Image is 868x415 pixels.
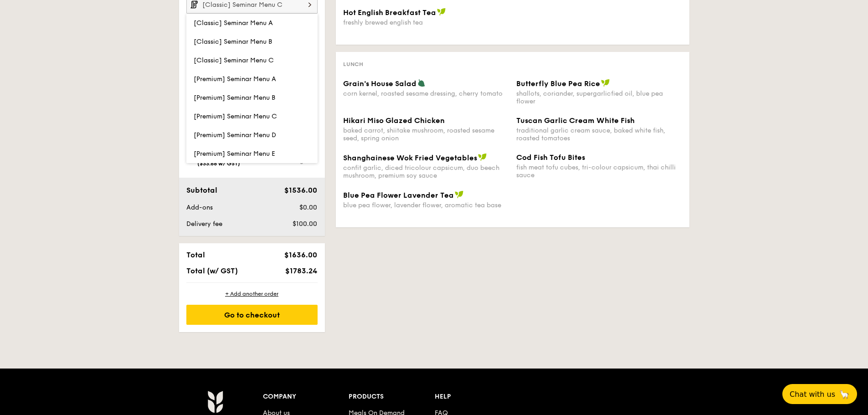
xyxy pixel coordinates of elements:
span: Blue Pea Flower Lavender Tea [343,191,454,200]
img: icon-vegetarian.fe4039eb.svg [417,79,426,87]
span: [Classic] Seminar Menu C [194,56,274,64]
div: confit garlic, diced tricolour capsicum, duo beech mushroom, premium soy sauce [343,164,509,179]
span: Shanghainese Wok Fried Vegetables [343,154,477,162]
span: $1536.00 [284,186,317,195]
span: Add-ons [186,204,213,211]
span: [Classic] Seminar Menu A [194,19,273,27]
span: Total (w/ GST) [186,266,238,275]
img: icon-vegan.f8ff3823.svg [601,79,610,87]
span: [Premium] Seminar Menu B [194,94,275,102]
div: Products [349,390,435,403]
div: freshly brewed english tea [343,19,509,26]
div: Go to checkout [186,305,318,325]
div: fish meat tofu cubes, tri-colour capsicum, thai chilli sauce [516,164,682,179]
div: traditional garlic cream sauce, baked white fish, roasted tomatoes [516,127,682,142]
div: baked carrot, shiitake mushroom, roasted sesame seed, spring onion [343,127,509,142]
div: + Add another order [186,290,318,297]
span: Hot English Breakfast Tea [343,8,436,17]
img: icon-vegan.f8ff3823.svg [437,8,446,16]
span: 🦙 [839,389,850,400]
span: Butterfly Blue Pea Rice [516,79,600,88]
span: Tuscan Garlic Cream White Fish [516,116,635,125]
div: Company [263,390,349,403]
span: [Premium] Seminar Menu E [194,150,275,158]
span: [Premium] Seminar Menu C [194,113,277,120]
span: $100.00 [293,220,317,228]
span: Grain's House Salad [343,79,416,88]
span: $1636.00 [284,251,317,259]
span: Lunch [343,61,363,67]
span: [Premium] Seminar Menu A [194,75,276,83]
span: [Classic] Seminar Menu B [194,38,272,46]
span: Delivery fee [186,220,222,228]
div: corn kernel, roasted sesame dressing, cherry tomato [343,90,509,97]
div: shallots, coriander, supergarlicfied oil, blue pea flower [516,90,682,105]
span: Subtotal [186,186,217,195]
span: Total [186,251,205,259]
span: Chat with us [790,390,835,399]
span: Hikari Miso Glazed Chicken [343,116,445,125]
div: Help [435,390,521,403]
span: Cod Fish Tofu Bites [516,153,585,162]
span: $1783.24 [285,266,317,275]
span: [Premium] Seminar Menu D [194,131,276,139]
button: Chat with us🦙 [782,384,857,404]
span: ($33.68 w/ GST) [197,160,240,167]
img: icon-vegan.f8ff3823.svg [478,153,487,161]
img: AYc88T3wAAAABJRU5ErkJggg== [207,390,223,413]
div: blue pea flower, lavender flower, aromatic tea base [343,201,509,209]
span: $0.00 [299,204,317,211]
img: icon-vegan.f8ff3823.svg [455,190,464,199]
